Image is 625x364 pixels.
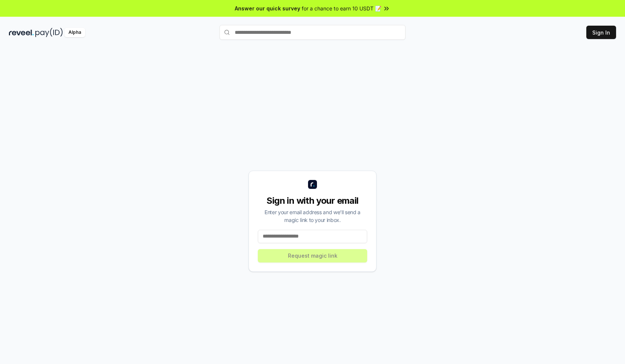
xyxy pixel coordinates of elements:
[235,4,300,12] span: Answer our quick survey
[9,28,34,37] img: reveel_dark
[258,208,367,224] div: Enter your email address and we’ll send a magic link to your inbox.
[302,4,381,12] span: for a chance to earn 10 USDT 📝
[308,180,317,189] img: logo_small
[35,28,63,37] img: pay_id
[258,195,367,207] div: Sign in with your email
[586,26,616,39] button: Sign In
[64,28,85,37] div: Alpha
